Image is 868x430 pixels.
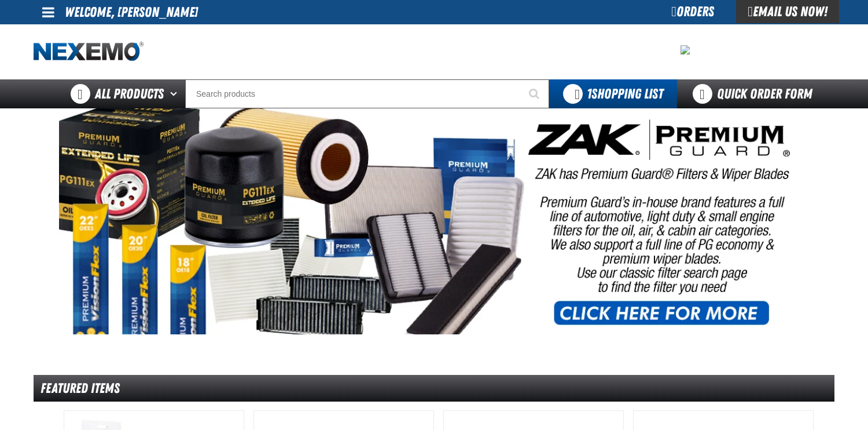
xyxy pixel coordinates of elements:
[587,86,591,102] strong: 1
[587,86,663,102] span: Shopping List
[185,79,549,108] input: Search
[520,79,549,108] button: Start Searching
[34,42,144,62] img: Nexemo logo
[166,79,185,108] button: Open All Products pages
[34,375,834,402] div: Featured Items
[681,45,690,54] img: 6c89d53df96a7429cba9ff7e661053d5.png
[95,83,164,104] span: All Products
[549,79,677,108] button: You have 1 Shopping List. Open to view details
[677,79,834,108] a: Quick Order Form
[59,108,809,334] img: PG Filters & Wipers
